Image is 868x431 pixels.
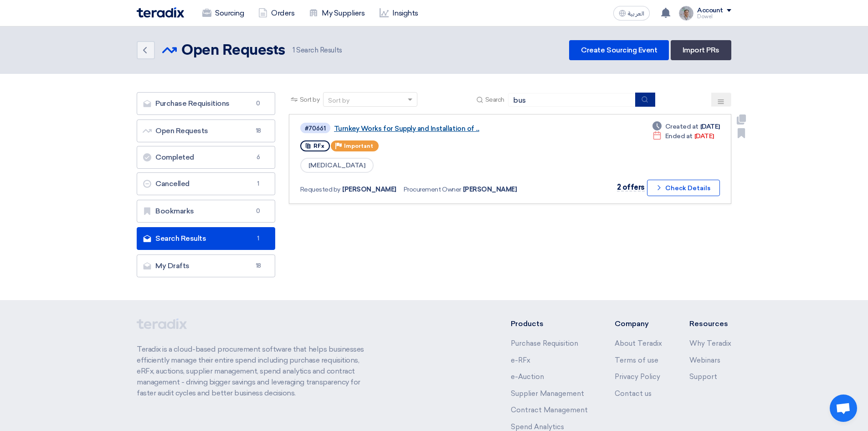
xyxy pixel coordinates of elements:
span: [PERSON_NAME] [342,185,396,194]
span: 18 [253,261,264,270]
a: Search Results1 [137,227,275,250]
a: Spend Analytics [511,423,564,431]
a: Import PRs [671,40,731,60]
span: 1 [253,234,264,243]
a: e-Auction [511,373,544,381]
a: Contract Management [511,406,588,414]
span: 0 [253,99,264,108]
a: Insights [372,3,426,23]
div: [DATE] [652,131,714,141]
span: 6 [253,153,264,162]
span: [PERSON_NAME] [463,185,517,194]
a: Open chat [830,395,857,422]
img: Teradix logo [137,7,184,18]
a: Support [689,373,717,381]
img: IMG_1753965247717.jpg [679,6,693,21]
input: Search by title or reference number [508,93,636,107]
a: Why Teradix [689,339,731,348]
span: RFx [313,143,324,149]
span: Created at [665,122,699,131]
span: 18 [253,126,264,135]
a: Cancelled1 [137,172,275,195]
button: Check Details [647,180,720,196]
span: 0 [253,207,264,216]
a: Terms of use [615,356,658,364]
a: Supplier Management [511,389,584,398]
a: My Drafts18 [137,254,275,277]
a: Create Sourcing Event [569,40,669,60]
span: Search Results [293,45,342,56]
a: Turnkey Works for Supply and Installation of ... [334,125,562,133]
a: Completed6 [137,146,275,169]
a: Purchase Requisitions0 [137,92,275,115]
span: Sort by [300,95,320,104]
span: العربية [628,10,644,17]
span: Procurement Owner [404,185,461,194]
span: [MEDICAL_DATA] [300,158,374,173]
a: Purchase Requisition [511,339,578,348]
li: Company [615,318,662,329]
span: 1 [253,179,264,188]
div: Account [697,7,723,15]
a: Sourcing [195,3,251,23]
span: Ended at [665,131,693,141]
a: e-RFx [511,356,530,364]
p: Teradix is a cloud-based procurement software that helps businesses efficiently manage their enti... [137,344,375,399]
a: Privacy Policy [615,373,660,381]
div: Sort by [328,96,349,105]
span: Search [485,95,504,104]
a: Contact us [615,389,652,398]
a: Webinars [689,356,720,364]
li: Products [511,318,588,329]
h2: Open Requests [181,42,285,60]
button: العربية [613,6,650,21]
li: Resources [689,318,731,329]
div: Dowel [697,14,731,19]
div: [DATE] [652,122,720,131]
div: #70661 [305,125,326,131]
span: Requested by [300,185,340,194]
span: Important [344,143,373,149]
span: 1 [293,46,295,54]
span: 2 offers [617,183,645,192]
a: My Suppliers [302,3,372,23]
a: Orders [251,3,302,23]
a: About Teradix [615,339,662,348]
a: Bookmarks0 [137,200,275,223]
a: Open Requests18 [137,119,275,142]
